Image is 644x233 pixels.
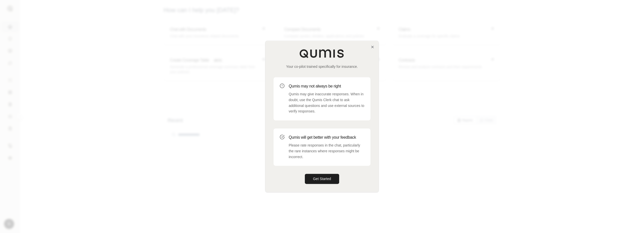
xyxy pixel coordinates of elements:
p: Your co-pilot trained specifically for insurance. [274,64,370,69]
button: Get Started [305,174,339,184]
h3: Qumis may not always be right [289,83,364,89]
h3: Qumis will get better with your feedback [289,134,364,140]
img: Qumis Logo [299,49,345,58]
p: Qumis may give inaccurate responses. When in doubt, use the Qumis Clerk chat to ask additional qu... [289,91,364,114]
p: Please rate responses in the chat, particularly the rare instances where responses might be incor... [289,142,364,160]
